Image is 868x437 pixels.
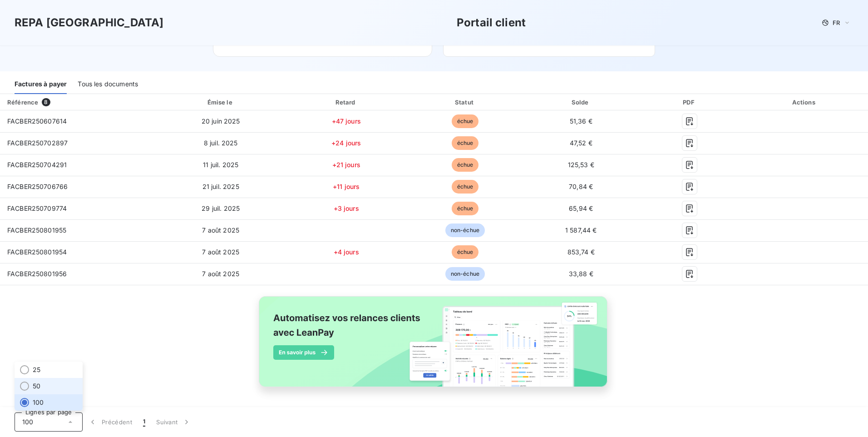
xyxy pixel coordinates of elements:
div: Référence [7,99,38,106]
div: Statut [408,98,522,107]
div: Solde [526,98,636,107]
span: 8 [42,98,50,106]
span: 853,74 € [567,248,595,256]
div: Émise le [157,98,284,107]
span: échue [452,245,479,259]
span: 100 [22,417,33,427]
span: FACBER250702897 [7,139,68,147]
span: 65,94 € [569,204,593,212]
span: FACBER250801955 [7,226,66,234]
span: 11 juil. 2025 [203,161,238,169]
span: +47 jours [332,117,361,125]
img: banner [251,291,617,402]
span: FACBER250706766 [7,183,68,190]
div: Actions [743,98,866,107]
div: Tous les documents [78,75,138,94]
span: +4 jours [334,248,359,256]
button: Précédent [83,412,138,432]
span: FACBER250704291 [7,161,67,169]
span: 20 juin 2025 [202,117,240,125]
span: FACBER250801956 [7,270,67,278]
span: 25 [33,365,40,374]
span: échue [452,136,479,150]
span: échue [452,202,479,215]
span: 7 août 2025 [202,226,239,234]
span: FACBER250709774 [7,204,67,212]
span: 7 août 2025 [202,248,239,256]
span: 50 [33,382,40,391]
span: échue [452,114,479,128]
span: +11 jours [333,183,360,190]
span: 29 juil. 2025 [202,204,240,212]
span: FACBER250607614 [7,117,67,125]
span: 1 [143,417,145,427]
span: 70,84 € [569,183,593,190]
span: +21 jours [332,161,360,169]
button: 1 [138,412,151,432]
span: 8 juil. 2025 [204,139,238,147]
span: non-échue [445,267,485,281]
span: 7 août 2025 [202,270,239,278]
div: PDF [640,98,740,107]
span: échue [452,180,479,194]
div: Retard [288,98,404,107]
span: 1 587,44 € [565,226,597,234]
span: 47,52 € [570,139,592,147]
span: FACBER250801954 [7,248,67,256]
button: Suivant [151,412,197,432]
span: +24 jours [331,139,361,147]
h3: REPA [GEOGRAPHIC_DATA] [15,15,163,31]
span: 51,36 € [570,117,592,125]
span: +3 jours [334,204,359,212]
h3: Portail client [457,15,526,31]
div: Factures à payer [15,75,67,94]
span: FR [833,19,840,26]
span: échue [452,158,479,172]
span: non-échue [445,223,485,237]
span: 125,53 € [568,161,594,169]
span: 100 [33,398,44,407]
span: 33,88 € [569,270,593,278]
span: 21 juil. 2025 [202,183,239,190]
